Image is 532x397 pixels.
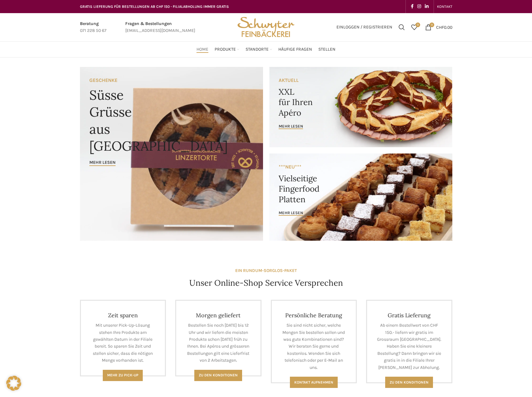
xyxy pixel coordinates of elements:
[423,2,430,11] a: Linkedin social link
[395,21,408,33] a: Suchen
[436,24,444,30] span: CHF
[90,312,156,319] h4: Zeit sparen
[333,21,395,33] a: Einloggen / Registrieren
[408,21,420,33] div: Meine Wunschliste
[430,23,434,27] span: 0
[434,0,455,13] div: Secondary navigation
[278,43,312,56] a: Häufige Fragen
[269,67,452,147] a: Banner link
[376,312,442,319] h4: Gratis Lieferung
[246,43,272,56] a: Standorte
[318,47,336,53] span: Stellen
[269,153,452,241] a: Banner link
[186,322,251,364] p: Bestellen Sie noch [DATE] bis 12 Uhr und wir liefern die meisten Produkte schon [DATE] früh zu Ih...
[125,20,195,34] a: Infobox link
[103,370,143,381] a: Mehr zu Pick-Up
[80,4,229,9] span: GRATIS LIEFERUNG FÜR BESTELLUNGEN AB CHF 150 - FILIALABHOLUNG IMMER GRATIS
[235,268,297,273] strong: EIN RUNDUM-SORGLOS-PAKET
[278,47,312,53] span: Häufige Fragen
[189,277,343,289] h4: Unser Online-Shop Service Versprechen
[422,21,455,33] a: 0 CHF0.00
[107,373,138,377] span: Mehr zu Pick-Up
[281,312,347,319] h4: Persönliche Beratung
[80,67,263,241] a: Banner link
[409,2,415,11] a: Facebook social link
[390,380,429,384] span: Zu den konditionen
[235,13,296,41] img: Bäckerei Schwyter
[199,373,238,377] span: Zu den Konditionen
[194,370,242,381] a: Zu den Konditionen
[246,47,269,53] span: Standorte
[290,377,338,388] a: Kontakt aufnehmen
[437,0,452,13] a: KONTAKT
[408,21,420,33] a: 0
[415,2,423,11] a: Instagram social link
[415,23,420,27] span: 0
[215,47,236,53] span: Produkte
[281,322,347,371] p: Sie sind nicht sicher, welche Mengen Sie bestellen sollen und was gute Kombinationen sind? Wir be...
[318,43,336,56] a: Stellen
[215,43,239,56] a: Produkte
[196,47,208,53] span: Home
[90,322,156,364] p: Mit unserer Pick-Up-Lösung stehen Ihre Produkte am gewählten Datum in der Filiale bereit. So spar...
[437,4,452,9] span: KONTAKT
[80,20,107,34] a: Infobox link
[436,24,452,30] bdi: 0.00
[294,380,333,384] span: Kontakt aufnehmen
[186,312,251,319] h4: Morgen geliefert
[77,43,455,56] div: Main navigation
[235,24,296,29] a: Site logo
[196,43,208,56] a: Home
[385,377,433,388] a: Zu den konditionen
[336,25,392,29] span: Einloggen / Registrieren
[376,322,442,371] p: Ab einem Bestellwert von CHF 150.- liefern wir gratis im Grossraum [GEOGRAPHIC_DATA]. Haben Sie e...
